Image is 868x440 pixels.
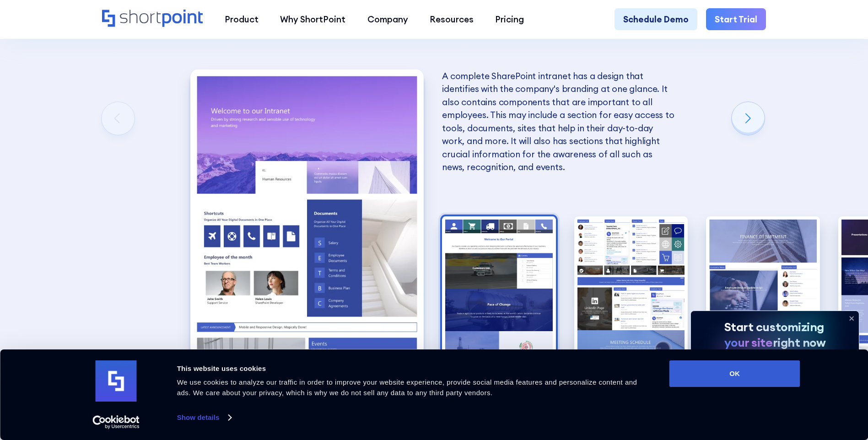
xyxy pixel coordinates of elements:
a: Home [102,10,203,28]
a: Show details [177,411,231,424]
p: A complete SharePoint intranet has a design that identifies with the company's branding at one gl... [442,70,675,174]
div: Pricing [495,13,524,26]
div: Company [367,13,408,26]
button: OK [669,360,800,387]
a: Schedule Demo [615,8,697,30]
a: Usercentrics Cookiebot - opens in a new window [76,415,156,429]
a: Resources [419,8,484,30]
img: Best SharePoint Intranet Example [190,70,424,356]
a: Start Trial [706,8,766,30]
div: Product [225,13,259,26]
a: Company [356,8,419,30]
div: Resources [430,13,474,26]
div: 3 / 10 [574,216,688,356]
a: Product [214,8,269,30]
div: 1 / 10 [190,70,424,356]
a: Why ShortPoint [270,8,356,30]
div: This website uses cookies [177,363,649,374]
div: Next slide [732,102,765,135]
img: Intranet Page Example Social [574,216,688,356]
div: Why ShortPoint [280,13,345,26]
img: logo [96,360,137,402]
img: Best SharePoint Intranet [442,216,556,356]
span: We use cookies to analyze our traffic in order to improve your website experience, provide social... [177,378,637,397]
div: 4 / 10 [706,216,820,356]
a: Pricing [485,8,535,30]
img: Best SharePoint Intranet Example Department [706,216,820,356]
div: 2 / 10 [442,216,556,356]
